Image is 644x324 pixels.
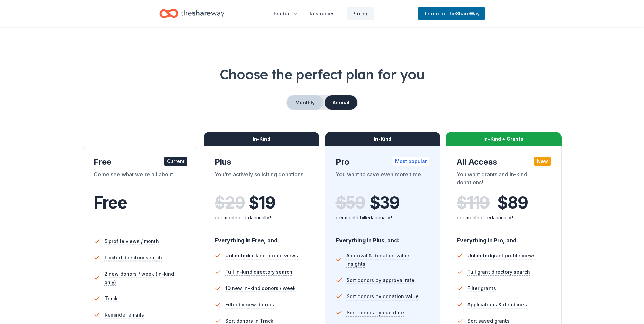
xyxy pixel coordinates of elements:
div: In-Kind + Grants [446,132,562,146]
div: per month billed annually* [215,214,309,222]
span: 5 profile views / month [105,237,159,246]
span: Sort donors by due date [347,309,404,317]
div: New [534,157,551,166]
h1: Choose the perfect plan for you [27,65,617,84]
span: in-kind profile views [225,253,298,258]
span: Sort donors by donation value [347,292,419,301]
button: Annual [325,95,357,110]
span: Sort donors by approval rate [347,276,415,284]
span: 2 new donors / week (in-kind only) [104,270,187,286]
span: Filter by new donors [225,301,274,309]
span: Limited directory search [105,254,162,262]
a: Home [159,5,224,21]
div: In-Kind [325,132,441,146]
span: $ 39 [370,193,400,212]
div: Pro [336,157,430,167]
a: Pricing [347,7,374,20]
div: You want grants and in-kind donations! [457,170,551,189]
div: Everything in Free, and: [215,231,309,245]
span: Filter grants [467,284,496,292]
button: Resources [304,7,346,20]
span: Free [94,193,127,213]
div: You're actively soliciting donations. [215,170,309,189]
div: All Access [457,157,551,167]
div: Everything in Pro, and: [457,231,551,245]
div: Come see what we're all about. [94,170,188,189]
span: Track [105,294,118,303]
span: Unlimited [225,253,249,258]
div: Free [94,157,188,167]
span: Full in-kind directory search [225,268,292,276]
span: Unlimited [467,253,491,258]
span: Return [423,10,480,18]
div: You want to save even more time. [336,170,430,189]
span: $ 19 [249,193,275,212]
button: Monthly [287,95,323,110]
span: $ 89 [497,193,528,212]
span: 10 new in-kind donors / week [225,284,296,292]
span: to TheShareWay [440,11,480,16]
button: Product [268,7,303,20]
div: In-Kind [204,132,319,146]
span: grant profile views [467,253,536,258]
span: Reminder emails [105,311,144,319]
div: Current [164,157,187,166]
div: Most popular [392,157,429,166]
div: Everything in Plus, and: [336,231,430,245]
nav: Main [268,5,374,21]
div: per month billed annually* [336,214,430,222]
a: Returnto TheShareWay [418,7,485,20]
span: Applications & deadlines [467,301,527,309]
div: per month billed annually* [457,214,551,222]
span: Approval & donation value insights [346,252,429,268]
span: Full grant directory search [467,268,530,276]
div: Plus [215,157,309,167]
